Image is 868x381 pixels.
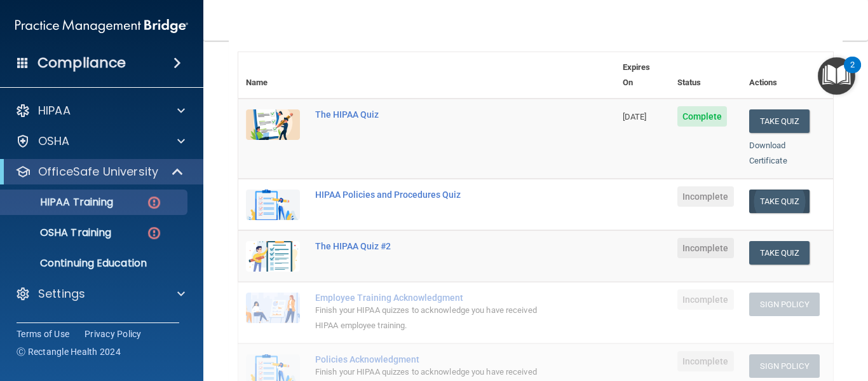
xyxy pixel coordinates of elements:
h4: Compliance [37,54,126,72]
a: OSHA [15,134,185,149]
th: Name [238,52,308,99]
a: Download Certificate [749,141,787,165]
p: Continuing Education [8,257,182,270]
div: The HIPAA Quiz #2 [315,241,552,251]
img: danger-circle.6113f641.png [146,225,162,241]
a: OfficeSafe University [15,164,184,179]
button: Sign Policy [749,354,820,378]
span: Incomplete [677,186,734,207]
p: OfficeSafe University [38,164,158,179]
span: Ⓒ Rectangle Health 2024 [17,345,121,358]
p: OSHA Training [8,226,111,239]
span: [DATE] [623,112,647,121]
p: OSHA [38,134,70,149]
button: Take Quiz [749,241,810,265]
th: Actions [742,52,833,99]
p: HIPAA [38,103,71,118]
div: 2 [850,65,855,81]
img: PMB logo [15,13,188,39]
div: The HIPAA Quiz [315,109,552,120]
button: Take Quiz [749,109,810,133]
button: Open Resource Center, 2 new notifications [818,57,855,95]
button: Take Quiz [749,190,810,213]
p: Settings [38,286,85,301]
div: Finish your HIPAA quizzes to acknowledge you have received HIPAA employee training. [315,303,552,333]
span: Complete [677,106,728,127]
th: Expires On [615,52,670,99]
th: Status [670,52,742,99]
div: Policies Acknowledgment [315,354,552,364]
a: HIPAA [15,103,185,118]
a: Settings [15,286,185,301]
img: danger-circle.6113f641.png [146,195,162,211]
span: Incomplete [677,238,734,258]
div: Employee Training Acknowledgment [315,293,552,303]
span: Incomplete [677,351,734,371]
p: HIPAA Training [8,196,113,209]
button: Sign Policy [749,293,820,316]
span: Incomplete [677,289,734,310]
div: HIPAA Policies and Procedures Quiz [315,190,552,200]
a: Privacy Policy [85,328,142,340]
a: Terms of Use [17,328,69,340]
